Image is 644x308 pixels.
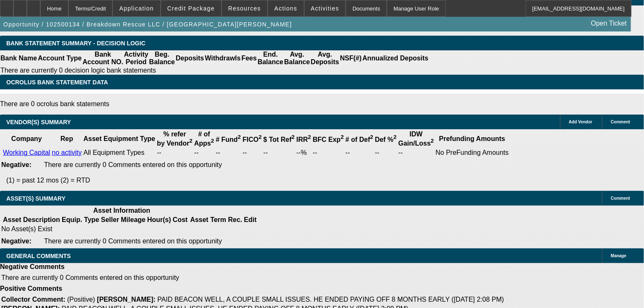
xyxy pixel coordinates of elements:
span: GENERAL COMMENTS [6,253,71,259]
div: No PreFunding Amounts [435,149,508,157]
td: -- [312,149,344,157]
a: no activity [52,149,82,156]
span: OCROLUS BANK STATEMENT DATA [6,79,108,86]
span: Resources [228,5,261,12]
th: Withdrawls [204,50,241,66]
sup: 2 [258,134,261,141]
p: (1) = past 12 mos (2) = RTD [6,177,644,184]
span: Activities [311,5,339,12]
td: -- [242,149,262,157]
b: $ Tot Ref [263,136,295,143]
b: Def % [375,136,397,143]
b: FICO [242,136,262,143]
sup: 2 [341,134,344,141]
span: Actions [274,5,297,12]
b: Mileage [121,216,146,223]
button: Application [113,0,160,16]
span: Bank Statement Summary - Decision Logic [6,40,146,47]
td: -- [194,149,214,157]
a: Working Capital [3,149,50,156]
b: Asset Information [93,207,150,214]
sup: 2 [308,134,311,141]
td: --% [296,149,311,157]
th: Equip. Type [61,216,99,224]
td: -- [345,149,374,157]
b: Seller [101,216,120,223]
sup: 2 [370,134,373,141]
sup: 2 [292,134,295,141]
a: Open Ticket [588,16,630,31]
b: Prefunding Amounts [439,135,506,142]
span: Manage [611,253,626,258]
span: VENDOR(S) SUMMARY [6,119,71,125]
b: # of Def [346,136,373,143]
th: Bank Account NO. [82,50,124,66]
b: [PERSON_NAME]: [97,296,156,303]
button: Actions [268,0,304,16]
span: (Positive) [67,296,95,303]
th: Asset Term Recommendation [190,216,242,224]
b: Company [11,135,42,142]
span: Opportunity / 102500134 / Breakdown Rescue LLC / [GEOGRAPHIC_DATA][PERSON_NAME] [3,21,292,28]
td: -- [263,149,295,157]
b: % refer by Vendor [157,131,193,147]
b: Asset Term Rec. [190,216,242,223]
th: Account Type [37,50,82,66]
b: IRR [296,136,311,143]
td: No Asset(s) Exist [1,225,257,233]
span: ASSET(S) SUMMARY [6,195,65,202]
span: Comment [611,196,630,201]
sup: 2 [431,138,434,144]
b: Cost [173,216,188,223]
span: There are currently 0 Comments entered on this opportunity [44,161,222,168]
sup: 2 [211,138,214,144]
th: End. Balance [257,50,284,66]
b: # Fund [216,136,241,143]
button: Resources [222,0,267,16]
span: Credit Package [167,5,215,12]
th: Deposits [175,50,205,66]
th: Edit [243,216,257,224]
b: IDW Gain/Loss [399,131,434,147]
b: # of Apps [194,131,214,147]
span: There are currently 0 Comments entered on this opportunity [44,238,222,245]
th: Activity Period [124,50,149,66]
b: Rep [60,135,73,142]
b: BFC Exp [313,136,344,143]
b: Negative: [1,161,31,168]
th: Annualized Deposits [362,50,429,66]
b: Asset Description [3,216,60,223]
sup: 2 [394,134,396,141]
span: Add Vendor [569,120,592,124]
sup: 2 [238,134,241,141]
b: Asset Equipment Type [83,135,155,142]
td: -- [375,149,397,157]
b: Negative: [1,238,31,245]
td: -- [398,149,435,157]
span: Comment [611,120,630,124]
td: All Equipment Types [83,149,156,157]
sup: 2 [189,138,192,144]
th: Avg. Deposits [310,50,340,66]
th: Avg. Balance [284,50,310,66]
b: Collector Comment: [1,296,65,303]
span: PAID BEACON WELL, A COUPLE SMALL ISSUES. HE ENDED PAYING OFF 8 MONTHS EARLY ([DATE] 2:08 PM) [157,296,504,303]
button: Credit Package [161,0,221,16]
button: Activities [305,0,346,16]
td: -- [215,149,241,157]
td: -- [156,149,193,157]
th: Fees [241,50,257,66]
span: Application [119,5,154,12]
th: Beg. Balance [149,50,175,66]
th: NSF(#) [339,50,362,66]
span: There are currently 0 Comments entered on this opportunity [1,274,179,281]
b: Hour(s) [147,216,171,223]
